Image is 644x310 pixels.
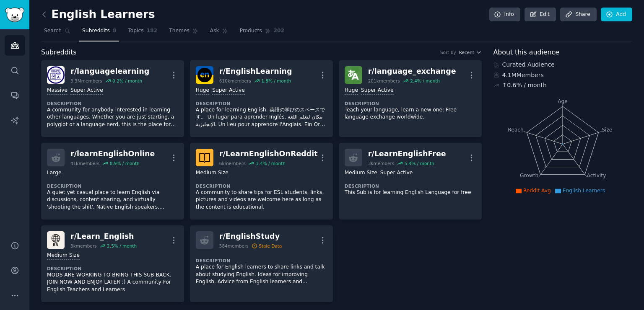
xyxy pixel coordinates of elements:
[44,27,62,35] span: Search
[219,160,246,166] div: 6k members
[47,189,178,211] p: A quiet yet casual place to learn English via discussions, content sharing, and virtually 'shooti...
[523,188,551,194] span: Reddit Avg
[190,225,333,302] a: r/EnglishStudy584membersStale DataDescriptionA place for English learners to share links and talk...
[190,143,333,220] a: LearnEnglishOnRedditr/LearnEnglishOnReddit6kmembers1.4% / monthMedium SizeDescriptionA community ...
[459,49,482,55] button: Recent
[212,87,245,95] div: Super Active
[47,169,61,177] div: Large
[169,27,190,35] span: Themes
[196,263,327,286] p: A place for English learners to share links and talk about studying English. Ideas for improving ...
[493,60,633,69] div: Curated Audience
[558,98,568,104] tspan: Age
[219,149,318,159] div: r/ LearnEnglishOnReddit
[41,143,184,220] a: r/learnEnglishOnline41kmembers8.9% / monthLargeDescriptionA quiet yet casual place to learn Engli...
[47,106,178,129] p: A community for anybody interested in learning other languages. Whether you are just starting, a ...
[502,81,547,90] div: ↑ 0.6 % / month
[47,231,65,249] img: Learn_English
[196,106,327,129] p: A place for learning English. 英語の学びのスペースです。 Un lugar para aprender Inglés. مكان لتعلم اللغة الإنج...
[47,252,80,260] div: Medium Size
[70,87,103,95] div: Super Active
[459,49,474,55] span: Recent
[41,47,77,58] span: Subreddits
[166,24,201,41] a: Themes
[345,169,377,177] div: Medium Size
[219,66,292,77] div: r/ EnglishLearning
[41,60,184,137] a: languagelearningr/languagelearning3.3Mmembers0.2% / monthMassiveSuper ActiveDescriptionA communit...
[219,243,249,249] div: 584 members
[107,243,137,249] div: 2.5 % / month
[602,127,612,132] tspan: Size
[563,188,605,194] span: English Learners
[345,106,476,121] p: Teach your language, learn a new one: Free language exchange worldwide.
[345,183,476,189] dt: Description
[196,169,229,177] div: Medium Size
[70,160,99,166] div: 41k members
[493,71,633,80] div: 4.1M Members
[70,66,149,77] div: r/ languagelearning
[125,24,160,41] a: Topics182
[70,243,97,249] div: 3k members
[47,271,178,294] p: MODS ARE WORKING TO BRING THIS SUB BACK. JOIN NOW AND ENJOY LATER ;) A community For English Teac...
[196,149,213,166] img: LearnEnglishOnReddit
[196,189,327,211] p: A community to share tips for ESL students, links, pictures and videos are welcome here as long a...
[440,49,456,55] div: Sort by
[110,160,140,166] div: 8.9 % / month
[70,149,155,159] div: r/ learnEnglishOnline
[368,66,456,77] div: r/ language_exchange
[41,8,155,21] h2: English Learners
[489,8,520,22] a: Info
[261,78,291,84] div: 1.8 % / month
[560,8,596,22] a: Share
[345,189,476,196] p: This Sub is for learning English Language for free
[240,27,262,35] span: Products
[196,101,327,106] dt: Description
[259,243,282,249] div: Stale Data
[47,66,65,84] img: languagelearning
[47,183,178,189] dt: Description
[520,173,538,178] tspan: Growth
[410,78,440,84] div: 2.4 % / month
[368,149,446,159] div: r/ LearnEnglishFree
[112,78,142,84] div: 0.2 % / month
[368,160,395,166] div: 3k members
[41,225,184,302] a: Learn_Englishr/Learn_English3kmembers2.5% / monthMedium SizeDescriptionMODS ARE WORKING TO BRING ...
[380,169,413,177] div: Super Active
[339,143,482,220] a: r/LearnEnglishFree3kmembers5.4% / monthMedium SizeSuper ActiveDescriptionThis Sub is for learning...
[361,87,394,95] div: Super Active
[525,8,556,22] a: Edit
[274,27,285,35] span: 202
[368,78,400,84] div: 201k members
[587,173,606,178] tspan: Activity
[196,183,327,189] dt: Description
[47,266,178,271] dt: Description
[190,60,333,137] a: EnglishLearningr/EnglishLearning610kmembers1.8% / monthHugeSuper ActiveDescriptionA place for lea...
[147,27,158,35] span: 182
[405,160,434,166] div: 5.4 % / month
[128,27,143,35] span: Topics
[237,24,287,41] a: Products202
[207,24,231,41] a: Ask
[5,8,24,22] img: GummySearch logo
[196,258,327,263] dt: Description
[47,101,178,106] dt: Description
[345,87,358,95] div: Huge
[210,27,219,35] span: Ask
[113,27,117,35] span: 8
[82,27,110,35] span: Subreddits
[345,101,476,106] dt: Description
[79,24,119,41] a: Subreddits8
[219,231,282,242] div: r/ EnglishStudy
[47,87,68,95] div: Massive
[196,87,209,95] div: Huge
[219,78,251,84] div: 610k members
[256,160,286,166] div: 1.4 % / month
[601,8,632,22] a: Add
[70,231,137,242] div: r/ Learn_English
[70,78,102,84] div: 3.3M members
[41,24,73,41] a: Search
[345,66,362,84] img: language_exchange
[196,66,213,84] img: EnglishLearning
[508,127,524,132] tspan: Reach
[339,60,482,137] a: language_exchanger/language_exchange201kmembers2.4% / monthHugeSuper ActiveDescriptionTeach your ...
[493,47,559,58] span: About this audience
